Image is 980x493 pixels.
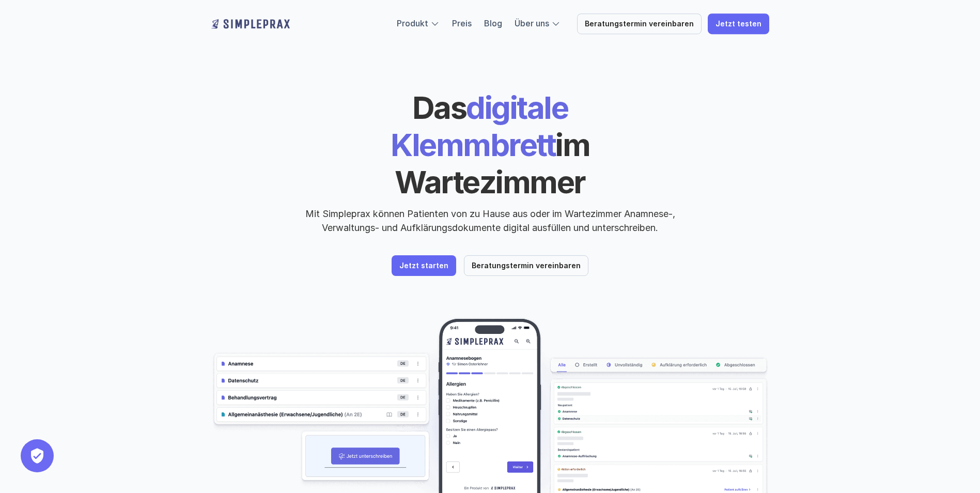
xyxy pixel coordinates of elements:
span: Das [412,89,466,126]
span: im Wartezimmer [395,126,595,201]
a: Blog [484,18,502,28]
a: Jetzt starten [392,255,456,276]
p: Beratungstermin vereinbaren [585,20,694,28]
a: Preis [452,18,472,28]
p: Mit Simpleprax können Patienten von zu Hause aus oder im Wartezimmer Anamnese-, Verwaltungs- und ... [297,207,684,235]
a: Über uns [515,18,549,28]
p: Jetzt testen [715,20,761,28]
h1: digitale Klemmbrett [312,89,668,201]
a: Produkt [397,18,428,28]
p: Beratungstermin vereinbaren [472,261,581,270]
a: Beratungstermin vereinbaren [577,13,702,34]
a: Beratungstermin vereinbaren [464,255,588,276]
a: Jetzt testen [708,13,769,34]
p: Jetzt starten [399,261,448,270]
